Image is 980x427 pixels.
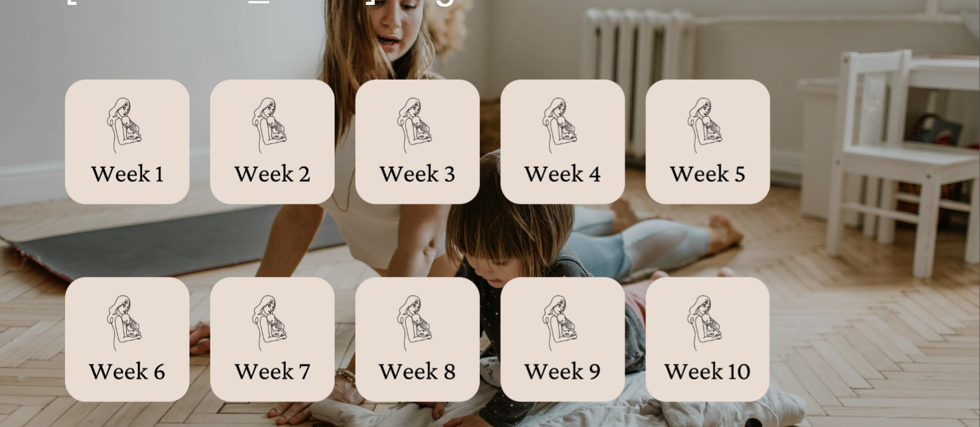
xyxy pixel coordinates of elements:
[210,80,335,204] a: week 2.png
[501,277,625,402] a: week 9.png
[210,277,335,402] a: week 7.png
[501,80,625,204] a: week 4.png
[355,277,480,402] a: week 8.png
[65,277,190,402] a: week 6.png
[646,277,770,402] a: week 10.png
[355,80,480,204] a: week 3.png
[646,80,770,204] a: week 5.png
[65,80,190,204] a: week 1.png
